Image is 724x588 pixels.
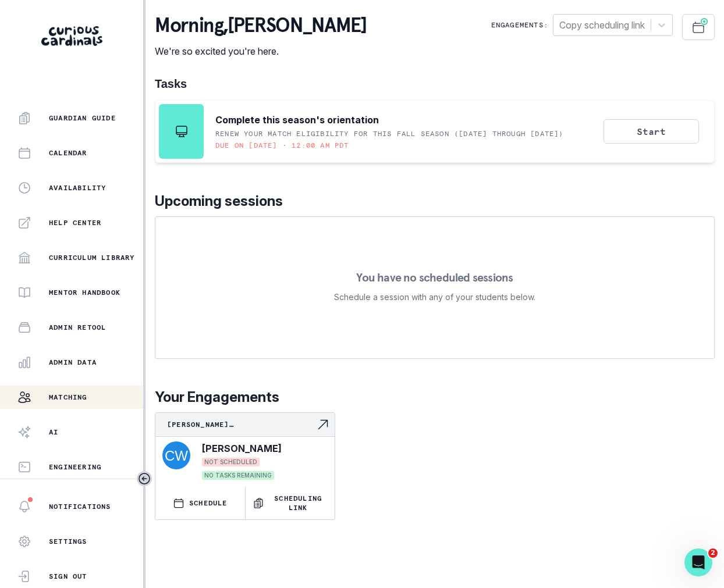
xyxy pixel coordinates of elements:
img: Curious Cardinals Logo [41,26,102,46]
p: [PERSON_NAME] Entrepreneurship/Blog 1-to-1-course [167,420,316,429]
p: Schedule a session with any of your students below. [334,290,535,304]
p: Scheduling Link [269,494,328,512]
p: Notifications [49,502,111,511]
p: SCHEDULE [189,498,228,508]
p: Mentor Handbook [49,288,120,297]
a: [PERSON_NAME] Entrepreneurship/Blog 1-to-1-courseNavigate to engagement page[PERSON_NAME]NOT SCHE... [155,413,335,482]
iframe: Intercom live chat [684,548,712,576]
p: Curriculum Library [49,253,135,262]
button: Start [604,119,699,144]
button: Scheduling Link [246,487,335,519]
p: Upcoming sessions [155,191,715,212]
svg: Navigate to engagement page [316,418,330,432]
p: Engagements: [491,20,548,30]
p: Engineering [49,462,101,472]
p: Help Center [49,218,101,227]
button: Toggle sidebar [137,471,152,486]
h1: Tasks [155,77,715,91]
p: [PERSON_NAME] [202,441,282,455]
p: Calendar [49,148,87,158]
p: Sign Out [49,572,87,581]
button: SCHEDULE [155,487,245,519]
img: svg [162,441,190,469]
p: Availability [49,183,106,193]
p: Admin Data [49,358,97,367]
p: Due on [DATE] • 12:00 AM PDT [215,141,349,150]
span: NOT SCHEDULED [202,458,260,466]
p: Guardian Guide [49,113,116,123]
p: RENEW YOUR MATCH ELIGIBILITY FOR THIS FALL SEASON ([DATE] through [DATE]) [215,129,564,138]
p: Matching [49,393,87,402]
span: 2 [708,548,718,558]
p: Admin Retool [49,323,106,332]
p: You have no scheduled sessions [356,272,513,283]
p: Complete this season's orientation [215,113,379,127]
p: Your Engagements [155,387,715,408]
p: morning , [PERSON_NAME] [155,14,366,37]
p: Settings [49,537,87,546]
span: NO TASKS REMAINING [202,471,274,480]
p: AI [49,427,58,437]
button: Schedule Sessions [682,14,715,40]
p: We're so excited you're here. [155,44,366,58]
